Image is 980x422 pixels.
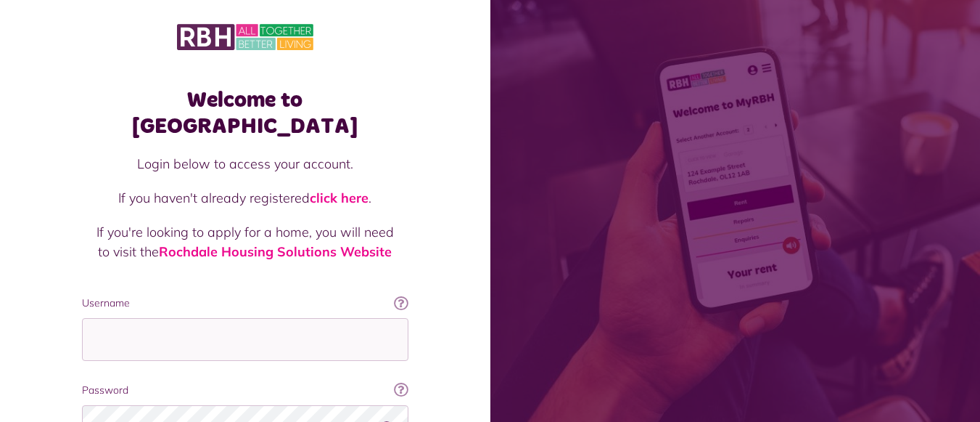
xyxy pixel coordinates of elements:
img: MyRBH [177,22,313,52]
p: If you haven't already registered . [96,188,394,208]
a: click here [310,190,368,206]
p: Login below to access your account. [96,154,394,174]
h1: Welcome to [GEOGRAPHIC_DATA] [82,87,408,139]
p: If you're looking to apply for a home, you will need to visit the [96,222,394,261]
label: Password [82,383,408,398]
a: Rochdale Housing Solutions Website [159,243,392,260]
label: Username [82,296,408,311]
